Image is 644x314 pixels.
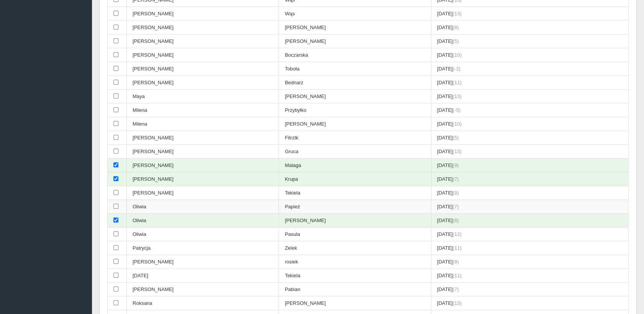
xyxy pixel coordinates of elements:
td: [PERSON_NAME] [127,48,279,62]
td: Papież [279,200,431,214]
td: [PERSON_NAME] [127,34,279,48]
td: [PERSON_NAME] [279,34,431,48]
td: [DATE] [431,269,628,283]
span: (9) [453,190,459,196]
td: [PERSON_NAME] [127,21,279,34]
td: [DATE] [127,269,279,283]
td: Milena [127,103,279,117]
span: (10) [453,121,462,127]
td: Malaga [279,159,431,172]
span: (5) [453,135,459,141]
td: [DATE] [431,131,628,145]
span: (-5) [453,107,460,113]
td: [PERSON_NAME] [127,62,279,76]
td: [DATE] [431,214,628,227]
td: [DATE] [431,200,628,214]
td: [DATE] [431,172,628,186]
td: Oliwia [127,214,279,227]
span: (7) [453,204,459,209]
span: (11) [453,80,462,85]
span: (12) [453,231,462,237]
td: [DATE] [431,117,628,131]
td: Gruca [279,145,431,159]
td: [DATE] [431,103,628,117]
td: [PERSON_NAME] [279,21,431,34]
td: [DATE] [431,159,628,172]
td: Bednarz [279,76,431,90]
td: [DATE] [431,21,628,34]
td: Patrycja [127,241,279,255]
td: [PERSON_NAME] [279,214,431,227]
td: [DATE] [431,296,628,310]
span: (5) [453,38,459,44]
td: [DATE] [431,186,628,200]
td: [DATE] [431,76,628,90]
td: [PERSON_NAME] [279,90,431,103]
td: Pasula [279,227,431,241]
td: [PERSON_NAME] [127,131,279,145]
span: (13) [453,93,462,99]
td: [DATE] [431,34,628,48]
span: (13) [453,300,462,306]
td: [PERSON_NAME] [127,283,279,296]
td: [PERSON_NAME] [279,117,431,131]
td: [PERSON_NAME] [127,76,279,90]
span: (8) [453,25,459,30]
td: Oliwia [127,200,279,214]
td: Oliwia [127,227,279,241]
td: Zelek [279,241,431,255]
td: [DATE] [431,145,628,159]
span: (11) [453,245,462,251]
td: Milena [127,117,279,131]
td: Pabian [279,283,431,296]
td: [DATE] [431,90,628,103]
td: Krupa [279,172,431,186]
td: [DATE] [431,283,628,296]
td: rosiek [279,255,431,269]
td: Maya [127,90,279,103]
td: [PERSON_NAME] [127,7,279,21]
span: (8) [453,218,459,223]
td: [DATE] [431,62,628,76]
td: [DATE] [431,7,628,21]
span: (13) [453,11,462,16]
td: Wąs [279,7,431,21]
td: [DATE] [431,227,628,241]
td: [PERSON_NAME] [127,186,279,200]
td: Toboła [279,62,431,76]
td: [PERSON_NAME] [127,172,279,186]
td: [DATE] [431,255,628,269]
span: (9) [453,162,459,168]
td: Przybyłko [279,103,431,117]
td: [PERSON_NAME] [279,296,431,310]
td: [DATE] [431,48,628,62]
td: Tekiela [279,186,431,200]
span: (10) [453,52,462,58]
span: (7) [453,176,459,182]
span: (9) [453,259,459,265]
td: Fitrztk [279,131,431,145]
td: Boczarska [279,48,431,62]
td: [PERSON_NAME] [127,159,279,172]
span: (7) [453,286,459,292]
td: Roksana [127,296,279,310]
span: (-2) [453,66,460,72]
td: [PERSON_NAME] [127,255,279,269]
span: (11) [453,273,462,278]
span: (13) [453,149,462,154]
td: Tekiela [279,269,431,283]
td: [DATE] [431,241,628,255]
td: [PERSON_NAME] [127,145,279,159]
